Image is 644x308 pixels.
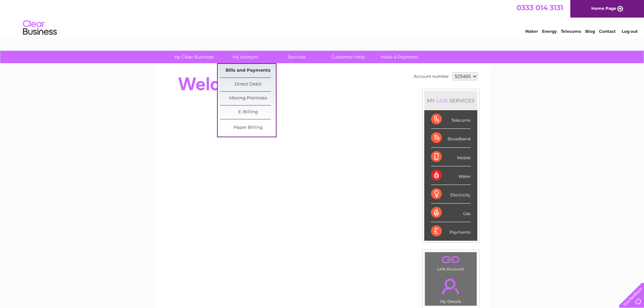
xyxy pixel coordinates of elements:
[320,51,376,63] a: Customer Help
[427,275,475,298] a: .
[217,51,273,63] a: My Account
[412,71,451,82] td: Account number
[269,51,325,63] a: Services
[435,97,449,104] div: LIVE
[525,29,538,34] a: Water
[166,51,222,63] a: My Clear Business
[220,78,276,91] a: Direct Debit
[372,51,427,63] a: Make A Payment
[427,254,475,266] a: .
[431,129,471,147] div: Broadband
[163,4,482,33] div: Clear Business is a trading name of Verastar Limited (registered in [GEOGRAPHIC_DATA] No. 3667643...
[425,252,477,273] td: Link Account
[585,29,595,34] a: Blog
[517,3,563,12] a: 0333 014 3131
[542,29,557,34] a: Energy
[431,166,471,185] div: Water
[23,18,57,38] img: logo.png
[431,204,471,222] div: Gas
[220,121,276,135] a: Paper Billing
[220,105,276,119] a: E-Billing
[561,29,581,34] a: Telecoms
[424,91,477,110] div: MY SERVICES
[220,64,276,77] a: Bills and Payments
[431,185,471,204] div: Electricity
[599,29,616,34] a: Contact
[622,29,638,34] a: Log out
[431,110,471,129] div: Telecoms
[425,273,477,306] td: My Details
[431,222,471,240] div: Payments
[220,92,276,105] a: Moving Premises
[431,148,471,166] div: Mobile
